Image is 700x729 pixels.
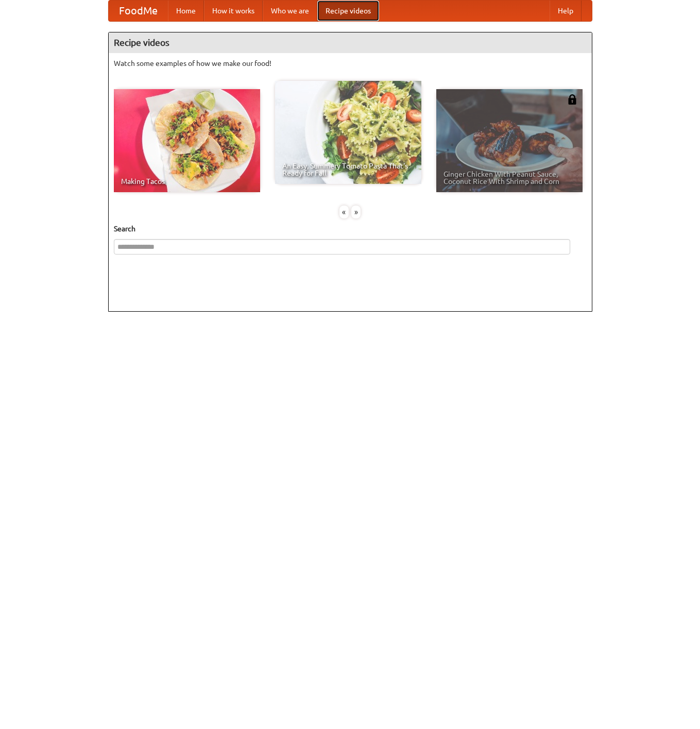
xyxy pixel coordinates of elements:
span: Making Tacos [121,178,253,185]
a: FoodMe [109,1,168,21]
p: Watch some examples of how we make our food! [114,58,587,69]
a: Home [168,1,204,21]
h4: Recipe videos [109,32,592,53]
span: An Easy, Summery Tomato Pasta That's Ready for Fall [282,162,414,177]
a: An Easy, Summery Tomato Pasta That's Ready for Fall [275,81,421,184]
a: How it works [204,1,263,21]
a: Recipe videos [317,1,379,21]
a: Help [550,1,582,21]
img: 483408.png [567,94,577,105]
a: Who we are [263,1,317,21]
h5: Search [114,224,587,234]
div: « [339,206,349,218]
div: » [351,206,361,218]
a: Making Tacos [114,89,260,192]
